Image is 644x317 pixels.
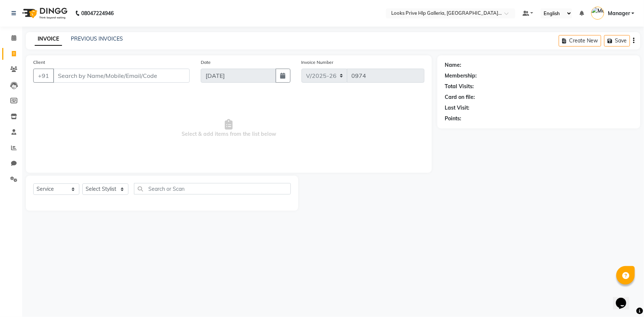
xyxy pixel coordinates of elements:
iframe: chat widget [613,287,637,310]
img: Manager [591,7,604,20]
button: Save [604,35,630,46]
span: Select & add items from the list below [33,92,424,165]
img: logo [19,3,69,24]
button: Create New [559,35,601,46]
div: Total Visits: [445,83,474,90]
span: Manager [608,10,630,17]
div: Card on file: [445,93,475,101]
div: Points: [445,115,461,123]
input: Search or Scan [134,183,291,194]
a: INVOICE [35,32,62,46]
a: PREVIOUS INVOICES [71,35,123,42]
label: Invoice Number [302,59,334,66]
div: Last Visit: [445,104,469,112]
label: Client [33,59,45,66]
button: +91 [33,69,54,83]
b: 08047224946 [81,3,114,24]
input: Search by Name/Mobile/Email/Code [53,69,190,83]
div: Membership: [445,72,477,80]
div: Name: [445,61,461,69]
label: Date [201,59,211,66]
